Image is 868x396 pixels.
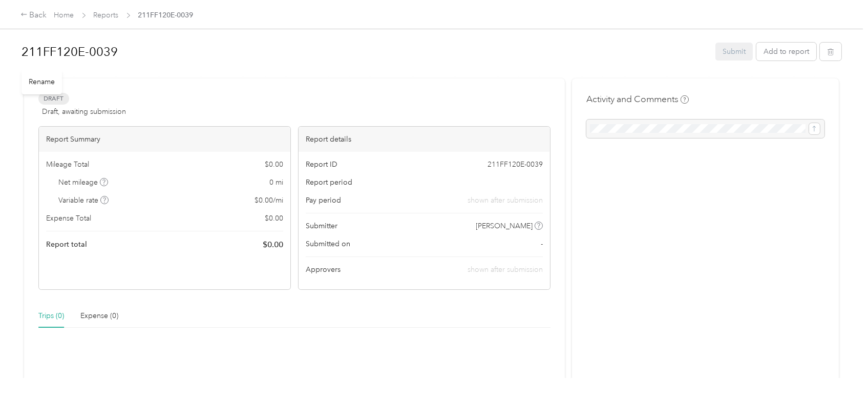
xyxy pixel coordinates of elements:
h4: Activity and Comments [586,93,689,106]
span: $ 0.00 / mi [255,195,283,206]
span: Expense Total [46,213,91,224]
span: shown after submission [468,265,543,274]
span: Draft [38,93,69,105]
a: Home [54,11,74,19]
div: Rename [22,69,62,94]
a: Reports [94,11,119,19]
button: Add to report [756,43,816,61]
span: Variable rate [59,195,109,206]
span: Report ID [306,159,337,170]
iframe: Everlance-gr Chat Button Frame [811,339,868,396]
span: Submitter [306,221,337,231]
span: Report period [306,177,352,188]
div: Back [20,9,47,22]
span: Mileage Total [46,159,89,170]
span: [PERSON_NAME] [476,221,533,231]
span: $ 0.00 [265,213,283,224]
span: Submitted on [306,239,350,249]
span: 211FF120E-0039 [488,159,543,170]
span: shown after submission [468,195,543,206]
span: Pay period [306,195,341,206]
span: $ 0.00 [263,239,283,251]
span: $ 0.00 [265,159,283,170]
span: Net mileage [59,177,109,188]
span: Report total [46,239,87,250]
div: Report Summary [39,127,290,152]
div: Expense (0) [80,310,118,322]
div: Report details [299,127,550,152]
div: Trips (0) [38,310,64,322]
span: 211FF120E-0039 [138,10,194,21]
h1: 211FF120E-0039 [22,39,708,64]
span: 0 mi [269,177,283,188]
span: - [541,239,543,249]
span: Approvers [306,264,341,275]
span: Draft, awaiting submission [42,106,126,117]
